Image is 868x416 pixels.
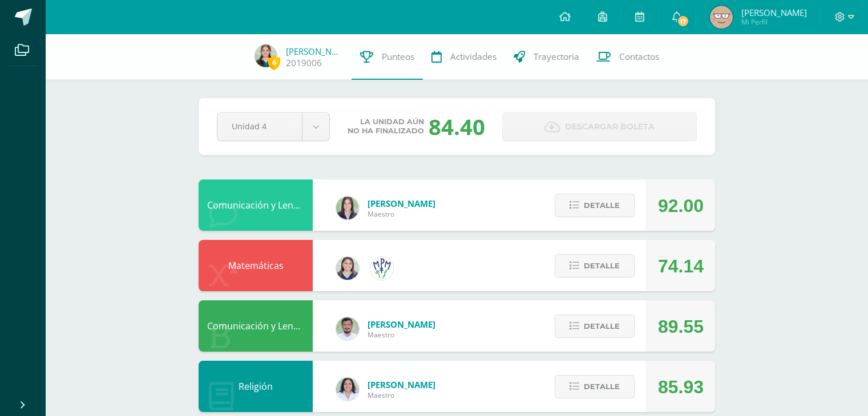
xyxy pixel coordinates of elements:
span: Unidad 4 [232,113,288,140]
div: 89.55 [658,301,704,352]
span: Contactos [619,51,659,63]
img: 7cbc6767b44a1c2de487bb2f22e867fa.png [336,317,359,340]
span: Detalle [584,255,620,276]
a: Punteos [352,34,423,80]
span: Descargar boleta [565,113,655,141]
img: 65a3a5dd77a80885499beb3d7782c992.png [336,197,359,219]
a: Trayectoria [505,34,588,80]
a: Actividades [423,34,505,80]
span: Detalle [584,316,620,337]
span: Maestro [368,330,435,340]
span: La unidad aún no ha finalizado [348,117,424,136]
a: [PERSON_NAME] [286,46,343,57]
a: Contactos [588,34,668,80]
div: 74.14 [658,240,704,292]
img: f2f4fa7ed56382fd859678da7439b083.png [336,257,359,280]
div: 92.00 [658,180,704,231]
img: dbc172d0d5245e19fd3cda173a5679fd.png [255,44,277,67]
div: Matemáticas [199,240,313,291]
button: Detalle [555,194,635,217]
button: Detalle [555,375,635,398]
span: Maestro [368,390,435,400]
div: Comunicación y Lenguaje L1 [199,300,313,352]
span: Actividades [450,51,496,63]
div: Comunicación y Lenguaje L3 Inglés [199,180,313,231]
div: 84.40 [429,112,485,141]
span: 6 [268,55,280,70]
button: Detalle [555,254,635,278]
span: Trayectoria [534,51,579,63]
span: Mi Perfil [741,17,807,27]
div: Religión [199,361,313,412]
a: Unidad 4 [217,113,329,141]
a: 2019006 [286,57,322,69]
span: Detalle [584,376,620,397]
div: 85.93 [658,361,704,413]
img: 4f43bccf0704c9da28a19d12a3054865.png [710,6,733,28]
span: [PERSON_NAME] [741,7,807,18]
button: Detalle [555,315,635,338]
span: Maestro [368,209,435,219]
span: [PERSON_NAME] [368,319,435,330]
img: 5833435b0e0c398ee4b261d46f102b9b.png [336,378,359,401]
span: [PERSON_NAME] [368,198,435,209]
span: 17 [677,15,689,27]
span: Punteos [382,51,414,63]
span: [PERSON_NAME] [368,379,435,390]
img: 9ffd6efed42d18d7983839553fcb178d.png [370,257,393,280]
span: Detalle [584,195,620,216]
